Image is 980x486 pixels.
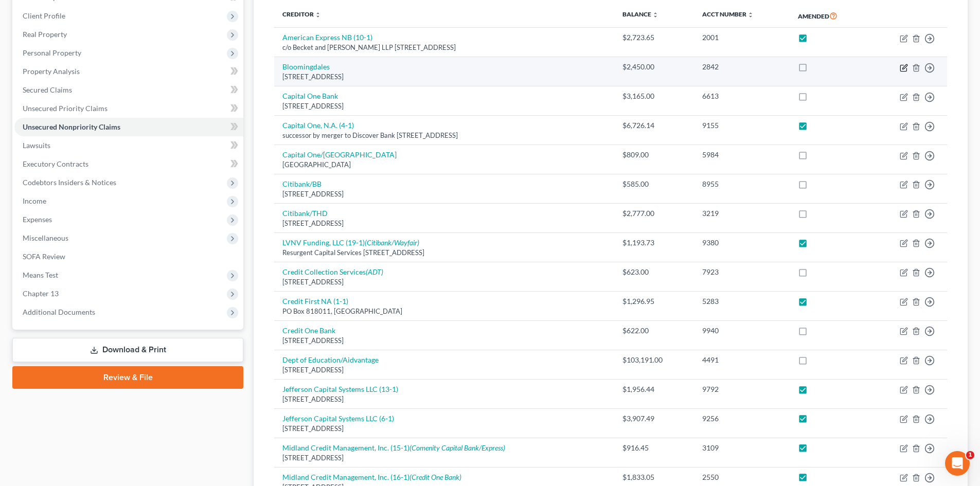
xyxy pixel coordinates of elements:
a: Lawsuits [14,136,243,155]
span: Chapter 13 [23,289,59,298]
a: LVNV Funding, LLC (19-1)(Citibank/Wayfair) [282,238,419,247]
a: Dept of Education/Aidvantage [282,355,379,364]
span: Unsecured Priority Claims [23,104,108,113]
span: Additional Documents [23,308,95,316]
div: 5283 [702,296,781,307]
a: Executory Contracts [14,155,243,173]
div: $916.45 [622,443,686,453]
span: Codebtors Insiders & Notices [23,178,116,187]
a: Jefferson Capital Systems LLC (6-1) [282,414,394,423]
div: 9380 [702,238,781,248]
div: [GEOGRAPHIC_DATA] [282,160,606,170]
div: $1,956.44 [622,384,686,394]
div: $3,165.00 [622,91,686,101]
div: [STREET_ADDRESS] [282,72,606,82]
span: Income [23,196,46,205]
span: Executory Contracts [23,159,88,168]
div: PO Box 818011, [GEOGRAPHIC_DATA] [282,307,606,316]
a: Unsecured Priority Claims [14,99,243,118]
a: Secured Claims [14,81,243,99]
div: 2842 [702,62,781,72]
a: Midland Credit Management, Inc. (16-1)(Credit One Bank) [282,473,461,481]
div: [STREET_ADDRESS] [282,189,606,199]
a: Citibank/THD [282,209,328,218]
a: Review & File [12,366,243,389]
i: unfold_more [652,12,658,18]
i: (Credit One Bank) [409,473,461,481]
i: (Citibank/Wayfair) [365,238,419,247]
a: Credit First NA (1-1) [282,297,348,305]
div: $1,296.95 [622,296,686,307]
span: 1 [966,451,974,459]
a: SOFA Review [14,247,243,266]
i: (ADT) [366,267,383,276]
a: Credit One Bank [282,326,335,335]
a: Property Analysis [14,62,243,81]
div: 3219 [702,208,781,219]
div: 5984 [702,150,781,160]
div: Resurgent Capital Services [STREET_ADDRESS] [282,248,606,258]
div: 9940 [702,326,781,336]
a: American Express NB (10-1) [282,33,372,42]
div: $585.00 [622,179,686,189]
a: Acct Number unfold_more [702,10,754,18]
div: $2,777.00 [622,208,686,219]
div: [STREET_ADDRESS] [282,365,606,375]
div: $1,193.73 [622,238,686,248]
a: Capital One/[GEOGRAPHIC_DATA] [282,150,397,159]
div: 9256 [702,413,781,424]
div: $1,833.05 [622,472,686,482]
span: Personal Property [23,48,81,57]
span: Lawsuits [23,141,50,150]
div: 3109 [702,443,781,453]
div: 9792 [702,384,781,394]
i: unfold_more [315,12,321,18]
div: [STREET_ADDRESS] [282,219,606,228]
div: $622.00 [622,326,686,336]
div: [STREET_ADDRESS] [282,101,606,111]
div: [STREET_ADDRESS] [282,394,606,404]
th: Amended [790,4,869,28]
div: $6,726.14 [622,120,686,131]
div: [STREET_ADDRESS] [282,336,606,346]
a: Midland Credit Management, Inc. (15-1)(Comenity Capital Bank/Express) [282,443,505,452]
div: 7923 [702,267,781,277]
i: (Comenity Capital Bank/Express) [409,443,505,452]
span: Secured Claims [23,85,72,94]
div: $809.00 [622,150,686,160]
span: Miscellaneous [23,233,68,242]
a: Bloomingdales [282,62,330,71]
a: Credit Collection Services(ADT) [282,267,383,276]
div: 2001 [702,32,781,43]
a: Unsecured Nonpriority Claims [14,118,243,136]
div: $623.00 [622,267,686,277]
div: 4491 [702,355,781,365]
div: 9155 [702,120,781,131]
div: $3,907.49 [622,413,686,424]
div: $103,191.00 [622,355,686,365]
iframe: Intercom live chat [945,451,970,476]
a: Creditor unfold_more [282,10,321,18]
a: Capital One, N.A. (4-1) [282,121,354,130]
div: successor by merger to Discover Bank [STREET_ADDRESS] [282,131,606,140]
span: Means Test [23,271,58,279]
a: Balance unfold_more [622,10,658,18]
span: Client Profile [23,11,65,20]
span: Property Analysis [23,67,80,76]
div: c/o Becket and [PERSON_NAME] LLP [STREET_ADDRESS] [282,43,606,52]
span: Expenses [23,215,52,224]
div: $2,450.00 [622,62,686,72]
a: Download & Print [12,338,243,362]
a: Jefferson Capital Systems LLC (13-1) [282,385,398,393]
div: 8955 [702,179,781,189]
div: [STREET_ADDRESS] [282,277,606,287]
div: 6613 [702,91,781,101]
span: Real Property [23,30,67,39]
div: 2550 [702,472,781,482]
div: [STREET_ADDRESS] [282,424,606,434]
div: [STREET_ADDRESS] [282,453,606,463]
a: Capital One Bank [282,92,338,100]
div: $2,723.65 [622,32,686,43]
a: Citibank/BB [282,179,322,188]
span: Unsecured Nonpriority Claims [23,122,120,131]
